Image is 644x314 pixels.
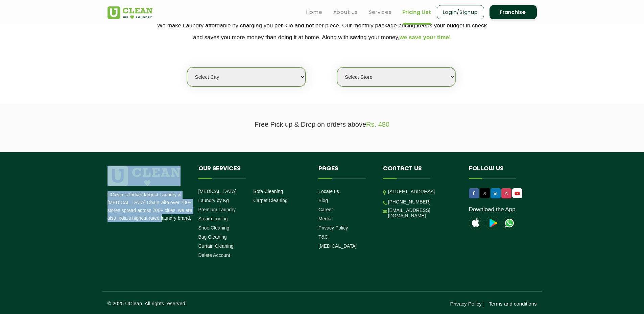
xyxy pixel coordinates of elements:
[198,207,236,212] a: Premium Laundry
[108,191,193,222] p: UClean is India's largest Laundry & [MEDICAL_DATA] Chain with over 700+ stores spread across 200+...
[318,216,331,221] a: Media
[383,166,459,178] h4: Contact us
[198,225,230,231] a: Shoe Cleaning
[318,198,328,203] a: Blog
[333,8,358,16] a: About us
[198,166,309,178] h4: Our Services
[366,121,389,128] span: Rs. 480
[437,5,484,19] a: Login/Signup
[388,199,431,204] a: [PHONE_NUMBER]
[400,34,451,41] span: we save your time!
[318,207,333,212] a: Career
[253,198,287,203] a: Carpet Cleaning
[108,166,181,186] img: logo.png
[198,216,228,221] a: Steam Ironing
[318,234,328,240] a: T&C
[198,252,230,258] a: Delete Account
[198,234,227,240] a: Bag Cleaning
[318,243,357,249] a: [MEDICAL_DATA]
[489,301,537,307] a: Terms and conditions
[108,20,537,43] p: We make Laundry affordable by charging you per kilo and not per piece. Our monthly package pricin...
[513,190,522,197] img: UClean Laundry and Dry Cleaning
[306,8,323,16] a: Home
[388,188,459,196] p: [STREET_ADDRESS]
[318,225,348,231] a: Privacy Policy
[253,189,283,194] a: Sofa Cleaning
[450,301,481,307] a: Privacy Policy
[469,206,516,213] a: Download the App
[198,243,234,249] a: Curtain Cleaning
[108,300,322,306] p: © 2025 UClean. All rights reserved
[198,189,237,194] a: [MEDICAL_DATA]
[469,216,482,230] img: apple-icon.png
[486,216,499,230] img: playstoreicon.png
[108,121,537,128] p: Free Pick up & Drop on orders above
[388,208,459,218] a: [EMAIL_ADDRESS][DOMAIN_NAME]
[108,6,152,19] img: UClean Laundry and Dry Cleaning
[369,8,392,16] a: Services
[198,198,229,203] a: Laundry by Kg
[503,216,516,230] img: UClean Laundry and Dry Cleaning
[318,166,373,178] h4: Pages
[469,166,528,178] h4: Follow us
[403,8,431,16] a: Pricing List
[490,5,537,19] a: Franchise
[318,189,339,194] a: Locate us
